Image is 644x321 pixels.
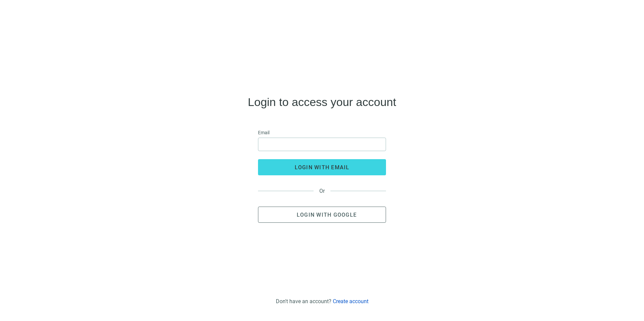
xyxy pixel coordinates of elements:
span: Or [314,188,330,194]
button: login with email [258,159,386,175]
span: Login with Google [297,212,357,218]
button: Login with Google [258,207,386,223]
span: Email [258,129,269,136]
span: login with email [295,164,350,171]
h4: Login to access your account [248,97,396,107]
a: Create account [333,298,368,305]
div: Don't have an account? [276,298,368,305]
